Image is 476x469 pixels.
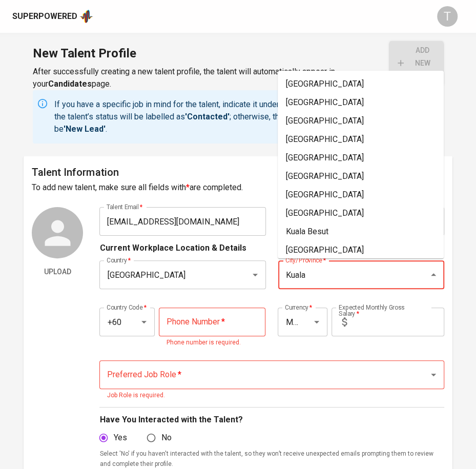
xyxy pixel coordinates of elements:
[278,130,444,149] li: [GEOGRAPHIC_DATA]
[32,164,444,180] h6: Talent Information
[64,124,106,134] b: 'New Lead'
[48,79,92,89] b: Candidates
[166,338,258,348] p: Phone number is required.
[426,368,441,382] button: Open
[278,204,444,222] li: [GEOGRAPHIC_DATA]
[137,315,151,329] button: Open
[278,149,444,167] li: [GEOGRAPHIC_DATA]
[12,9,93,24] a: Superpoweredapp logo
[54,98,373,135] p: If you have a specific job in mind for the talent, indicate it under 'Talent Information', and th...
[185,112,230,121] b: 'Contacted'
[278,112,444,130] li: [GEOGRAPHIC_DATA]
[33,66,377,90] p: After successfully creating a new talent profile, the talent will automatically appear in your page.
[278,222,444,241] li: Kuala Besut
[32,180,444,195] h6: To add new talent, make sure all fields with are completed.
[437,6,458,27] div: T
[36,266,79,278] span: Upload
[99,242,246,254] p: Current Workplace Location & Details
[79,9,93,24] img: app logo
[309,315,324,329] button: Open
[99,414,444,426] p: Have You Interacted with the Talent?
[12,11,77,23] div: Superpowered
[32,262,83,281] button: Upload
[107,391,437,401] p: Job Role is required.
[33,41,377,66] h1: New Talent Profile
[278,241,444,259] li: [GEOGRAPHIC_DATA]
[398,44,435,82] span: add new talent
[161,432,171,444] span: No
[278,167,444,186] li: [GEOGRAPHIC_DATA]
[248,268,262,282] button: Open
[278,93,444,112] li: [GEOGRAPHIC_DATA]
[389,41,443,85] button: add new talent
[278,75,444,93] li: [GEOGRAPHIC_DATA]
[113,432,127,444] span: Yes
[278,186,444,204] li: [GEOGRAPHIC_DATA]
[426,268,441,282] button: Close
